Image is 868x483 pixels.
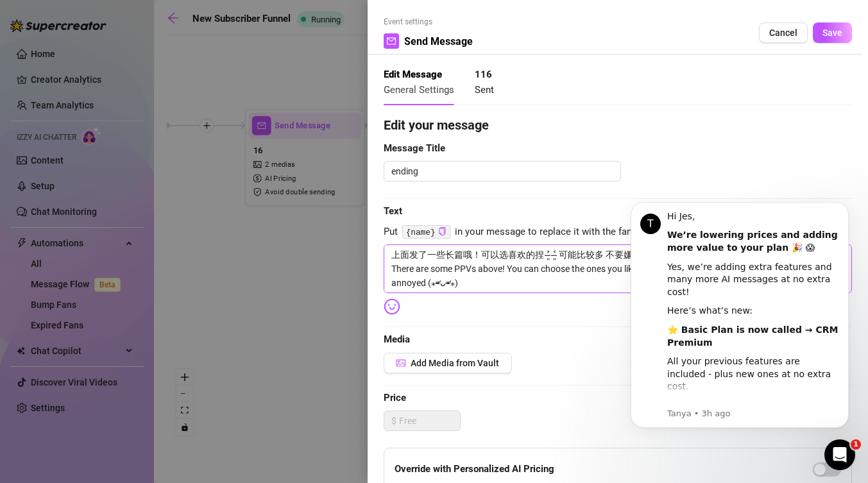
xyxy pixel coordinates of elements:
button: Click to Copy [438,227,447,237]
div: Profile image for Joe [201,21,227,46]
span: Messages [74,397,119,406]
span: Help [150,397,171,406]
span: General Settings [384,84,454,96]
input: Free [399,411,460,430]
span: Save [822,28,842,38]
div: Super Mass, Dark Mode, Message Library & Bump Improvements [13,277,244,453]
button: Add Media from Vault [384,353,512,373]
button: Find a time [26,235,230,261]
img: Profile image for Ella [153,21,178,46]
textarea: 上面发了一些长篇哦！可以选喜欢的捏 ˃̶͈ ˂̶͈ 可能比较多 不要嫌烦(⁎⁍̴̛ᴗ⁍̴̛⁎) There are some PPVs above! You can choose the one... [384,244,852,293]
button: Help [128,365,192,416]
strong: Text [384,205,402,217]
div: We typically reply in a few hours [26,175,214,189]
p: Message from Tanya, sent 3h ago [56,225,228,237]
strong: Message Title [384,142,445,154]
div: Send us a message [26,162,214,175]
div: Profile image for Nir [177,21,203,46]
img: Super Mass, Dark Mode, Message Library & Bump Improvements [13,278,243,368]
span: News [212,397,237,406]
span: Add Media from Vault [411,358,499,368]
strong: Edit Message [384,69,442,80]
code: {name} [402,225,450,239]
div: You now get full analytics with advanced creator stats, sales tracking, chatter performance, and ... [56,217,228,280]
textarea: ending [384,161,621,182]
span: Home [17,397,46,406]
span: Sent [475,84,494,96]
p: Hi Jes 👋 [26,91,231,113]
span: Put in your message to replace it with the fan's first name. [384,225,852,240]
p: How can we help? [26,113,231,135]
img: logo [26,24,126,45]
span: mail [387,37,396,46]
button: Cancel [759,22,808,43]
iframe: Intercom live chat [824,439,855,470]
div: Send us a messageWe typically reply in a few hours [13,151,244,199]
iframe: Intercom notifications message [611,183,868,448]
strong: 116 [475,69,492,80]
span: picture [396,359,405,368]
span: Cancel [769,28,797,38]
strong: Edit your message [384,117,489,133]
strong: Media [384,334,410,345]
button: Messages [64,365,128,416]
span: Send Message [404,33,473,49]
span: copy [438,227,447,235]
button: News [192,365,257,416]
div: Schedule a FREE consulting call: [26,217,230,230]
strong: Price [384,392,406,403]
button: Save [813,22,852,43]
span: Event settings [384,16,473,28]
img: svg%3e [384,298,400,315]
span: 1 [851,439,861,450]
strong: Override with Personalized AI Pricing [395,463,554,475]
